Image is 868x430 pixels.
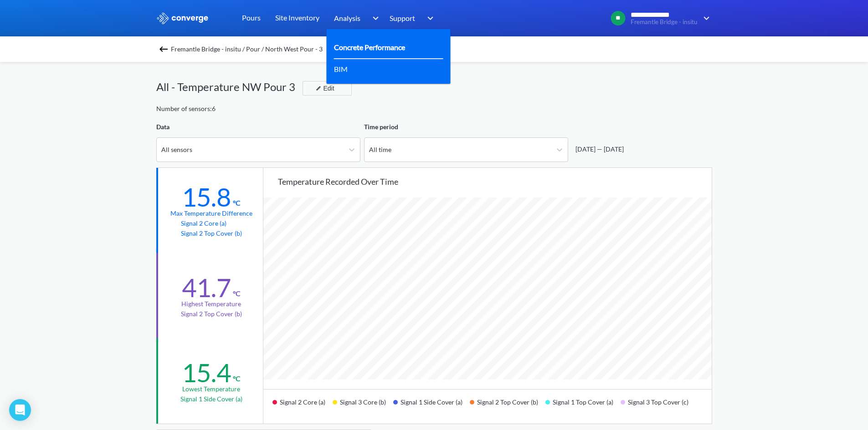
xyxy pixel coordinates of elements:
[421,13,436,24] img: downArrow.svg
[333,395,393,416] div: Signal 3 Core (b)
[631,19,698,25] span: Fremantle Bridge - insitu
[156,122,360,132] div: Data
[272,395,333,416] div: Signal 2 Core (a)
[572,144,624,154] div: [DATE] — [DATE]
[156,104,216,114] div: Number of sensors: 6
[390,12,415,24] span: Support
[369,145,391,155] div: All time
[278,175,712,188] div: Temperature recorded over time
[366,13,381,24] img: downArrow.svg
[180,394,242,404] p: Signal 1 Side Cover (a)
[181,218,242,228] p: Signal 2 Core (a)
[312,83,336,94] div: Edit
[698,13,712,24] img: downArrow.svg
[334,41,405,53] a: Concrete Performance
[393,395,470,416] div: Signal 1 Side Cover (a)
[158,44,169,55] img: backspace.svg
[182,272,231,303] div: 41.7
[9,399,31,421] div: Open Intercom Messenger
[181,299,241,309] div: Highest temperature
[156,12,209,24] img: logo_ewhite.svg
[156,78,303,96] div: All - Temperature NW Pour 3
[364,122,568,132] div: Time period
[170,208,252,218] div: Max temperature difference
[470,395,545,416] div: Signal 2 Top Cover (b)
[621,395,696,416] div: Signal 3 Top Cover (c)
[181,309,242,319] p: Signal 2 Top Cover (b)
[334,63,348,75] a: BIM
[545,395,621,416] div: Signal 1 Top Cover (a)
[182,182,231,212] div: 15.8
[182,357,231,388] div: 15.4
[316,86,321,91] img: edit-icon.svg
[303,81,352,96] button: Edit
[161,145,192,155] div: All sensors
[182,384,240,394] div: Lowest temperature
[181,228,242,238] p: Signal 2 Top Cover (b)
[171,43,323,56] span: Fremantle Bridge - insitu / Pour / North West Pour - 3
[334,12,360,24] span: Analysis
